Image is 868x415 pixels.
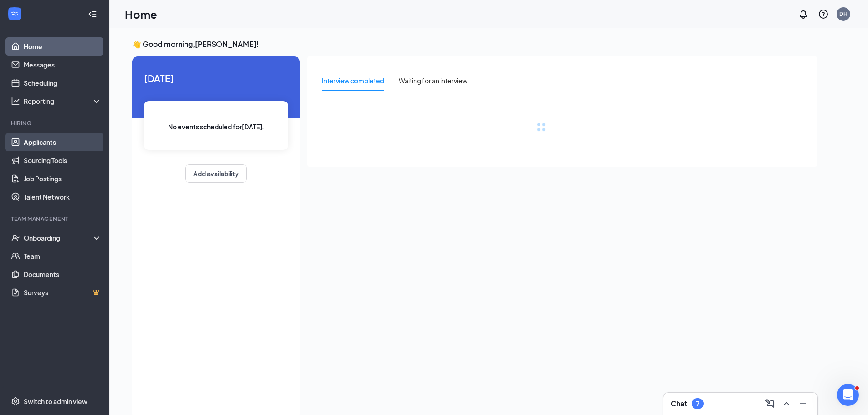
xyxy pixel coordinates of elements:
a: Job Postings [24,169,102,188]
div: Team Management [11,215,100,223]
a: Documents [24,265,102,283]
div: Switch to admin view [24,397,87,406]
svg: QuestionInfo [818,9,829,20]
div: Reporting [24,97,102,106]
svg: Analysis [11,97,20,106]
svg: Notifications [798,9,809,20]
div: Interview completed [322,76,384,86]
iframe: Intercom live chat [837,384,859,406]
button: ComposeMessage [763,396,777,411]
div: 7 [696,400,699,408]
svg: ChevronUp [781,398,792,409]
svg: WorkstreamLogo [10,9,19,18]
h1: Home [125,6,157,22]
a: Sourcing Tools [24,151,102,169]
div: Hiring [11,119,100,127]
a: Home [24,37,102,56]
h3: 👋 Good morning, [PERSON_NAME] ! [132,39,817,49]
a: Scheduling [24,74,102,92]
button: Minimize [796,396,810,411]
svg: ComposeMessage [765,398,776,409]
div: DH [839,10,847,18]
svg: Settings [11,397,20,406]
svg: UserCheck [11,233,20,242]
a: Applicants [24,133,102,151]
button: ChevronUp [779,396,794,411]
a: Team [24,247,102,265]
span: No events scheduled for [DATE] . [168,122,264,132]
div: Waiting for an interview [399,76,467,86]
svg: Collapse [88,10,97,19]
span: [DATE] [144,71,288,85]
div: Onboarding [24,233,94,242]
button: Add availability [185,164,247,183]
a: SurveysCrown [24,283,102,302]
a: Talent Network [24,188,102,206]
h3: Chat [671,399,687,409]
svg: Minimize [797,398,808,409]
a: Messages [24,56,102,74]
